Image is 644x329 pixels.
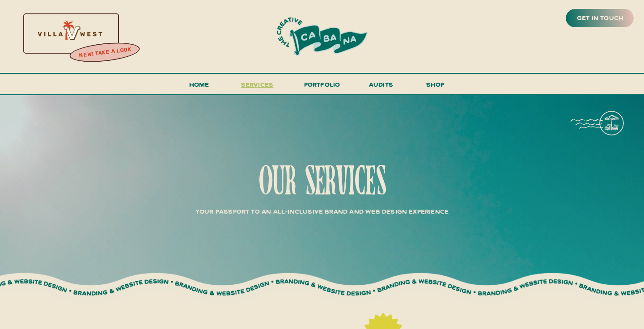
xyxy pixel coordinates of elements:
a: audits [368,79,394,94]
a: new! take a look [68,44,142,62]
a: get in touch [575,12,625,25]
p: Your Passport to an All-Inclusive Brand and Web Design Experience [171,206,473,214]
a: services [238,79,276,95]
a: shop [414,79,457,94]
a: Home [185,79,213,95]
h1: our services [167,163,477,202]
a: portfolio [301,79,343,95]
span: services [241,80,274,89]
